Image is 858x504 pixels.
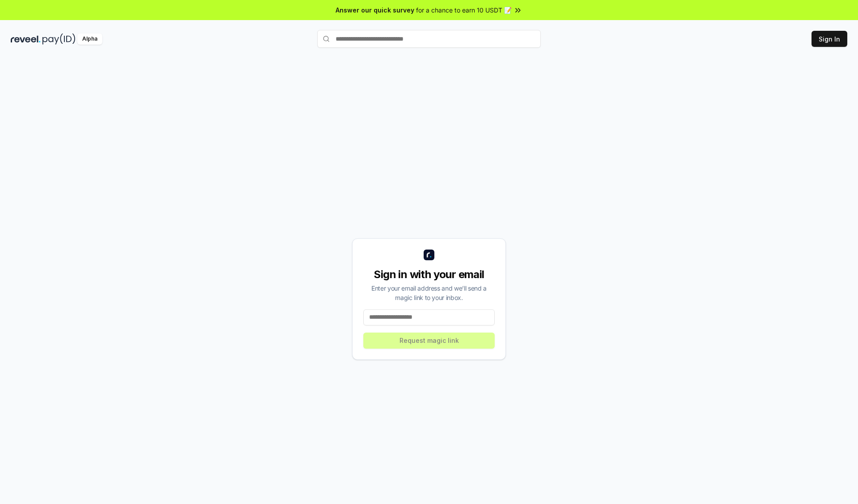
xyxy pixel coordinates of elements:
button: Sign In [812,31,847,47]
img: reveel_dark [11,33,41,45]
div: Enter your email address and we’ll send a magic link to your inbox. [363,283,495,302]
span: for a chance to earn 10 USDT 📝 [416,5,512,15]
span: Answer our quick survey [336,5,414,15]
img: pay_id [42,33,76,45]
div: Alpha [77,33,102,45]
div: Sign in with your email [363,267,495,282]
img: logo_small [424,250,434,260]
